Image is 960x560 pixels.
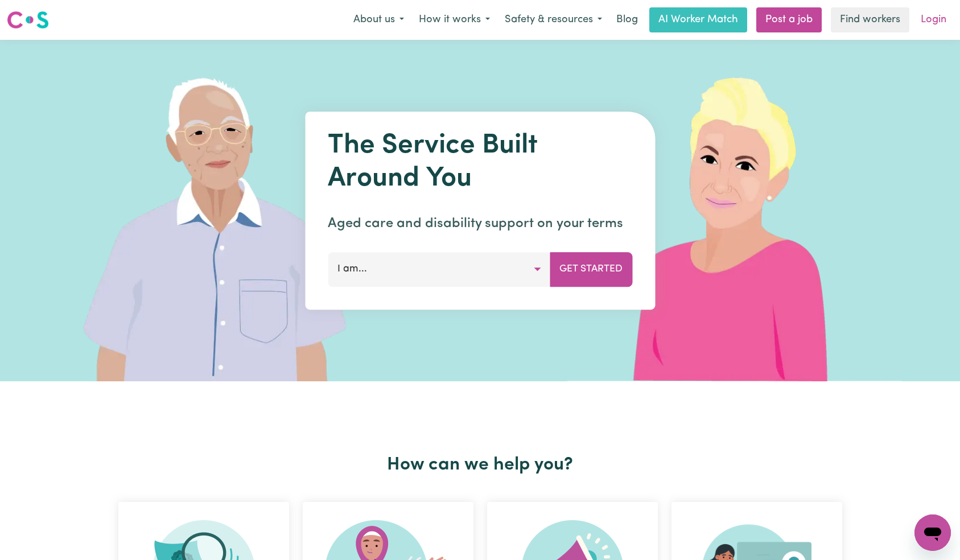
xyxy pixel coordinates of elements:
a: Post a job [756,7,822,32]
button: How it works [411,8,497,32]
a: AI Worker Match [649,7,747,32]
button: About us [346,8,411,32]
p: Aged care and disability support on your terms [328,213,632,234]
a: Login [914,7,953,32]
button: Safety & resources [497,8,609,32]
iframe: Button to launch messaging window [914,514,951,551]
a: Careseekers logo [7,7,49,33]
h1: The Service Built Around You [328,130,632,195]
img: Careseekers logo [7,10,49,30]
h2: How can we help you? [112,454,849,476]
a: Find workers [831,7,909,32]
button: I am... [328,252,550,286]
button: Get Started [550,252,632,286]
a: Blog [609,7,645,32]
